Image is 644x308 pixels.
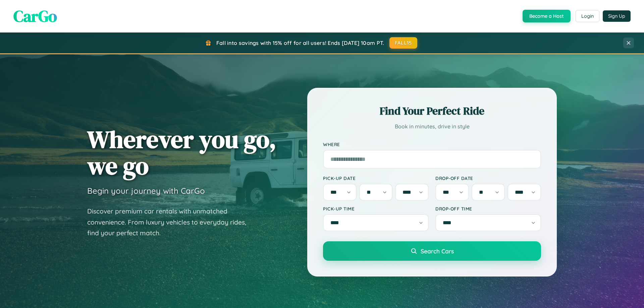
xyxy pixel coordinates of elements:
p: Book in minutes, drive in style [323,122,541,131]
label: Where [323,141,541,147]
label: Pick-up Date [323,175,429,181]
button: Become a Host [523,10,571,22]
label: Drop-off Time [435,206,541,211]
p: Discover premium car rentals with unmatched convenience. From luxury vehicles to everyday rides, ... [87,206,255,239]
h1: Wherever you go, we go [87,126,276,179]
label: Pick-up Time [323,206,429,211]
h2: Find Your Perfect Ride [323,104,541,118]
button: Search Cars [323,241,541,261]
button: Sign Up [603,10,631,22]
span: Search Cars [421,247,454,255]
h3: Begin your journey with CarGo [87,186,205,196]
button: Login [576,10,599,22]
span: CarGo [13,5,57,27]
span: Fall into savings with 15% off for all users! Ends [DATE] 10am PT. [216,40,384,46]
label: Drop-off Date [435,175,541,181]
button: FALL15 [389,37,418,49]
